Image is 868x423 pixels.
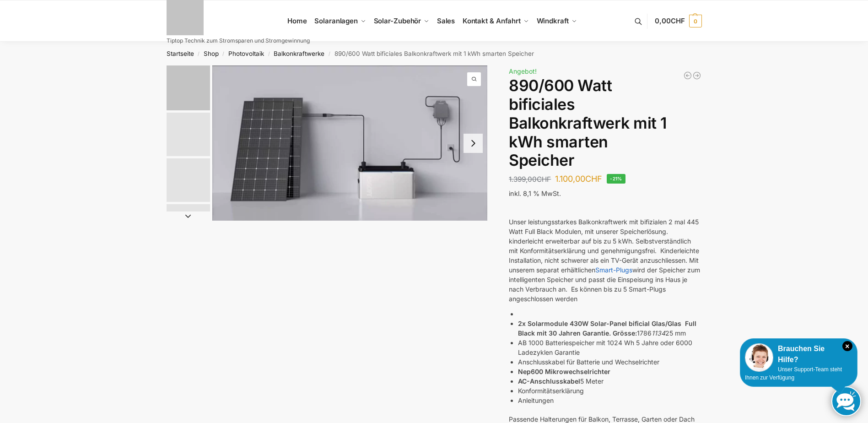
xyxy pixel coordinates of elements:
img: Customer service [745,343,773,372]
span: Windkraft [537,16,569,25]
span: Angebot! [509,67,537,75]
a: Kontakt & Anfahrt [458,0,533,42]
a: 0,00CHF 0 [655,7,701,35]
li: 4 / 7 [164,203,210,249]
a: Balkonkraftwerk 445/860 Erweiterungsmodul [683,71,692,80]
a: Sales [433,0,458,42]
span: Solar-Zubehör [374,16,421,25]
span: CHF [585,174,602,184]
li: 2 / 7 [164,111,210,157]
span: Unser Support-Team steht Ihnen zur Verfügung [745,366,842,381]
p: Unser leistungsstarkes Balkonkraftwerk mit bifizialen 2 mal 445 Watt Full Black Modulen, mit unse... [509,217,701,304]
span: 1786 25 mm [637,329,686,337]
img: ASE 1000 Batteriespeicher [212,65,488,221]
li: 5 Meter [518,376,701,386]
span: CHF [537,175,551,184]
a: Solaranlagen [311,0,370,42]
a: ASE 1000 Batteriespeicher1 3 scaled [212,65,488,221]
img: Bificial 30 % mehr Leistung [167,158,210,202]
span: / [264,50,274,58]
a: Photovoltaik [228,50,264,57]
a: Solar-Zubehör [370,0,433,42]
span: Kontakt & Anfahrt [463,16,521,25]
bdi: 1.100,00 [555,174,602,184]
a: Shop [204,50,219,57]
span: 0,00 [655,16,685,25]
button: Next slide [464,134,483,153]
li: Anleitungen [518,396,701,405]
a: Balkonkraftwerke [274,50,324,57]
li: Anschlusskabel für Batterie und Wechselrichter [518,357,701,367]
strong: 2x Solarmodule 430W Solar-Panel bificial Glas/Glas Full Black mit 30 Jahren Garantie. Grösse: [518,320,696,337]
img: 1 (3) [167,204,210,248]
a: WiFi Smart Plug für unseren Plug & Play Batteriespeicher [692,71,701,80]
h1: 890/600 Watt bificiales Balkonkraftwerk mit 1 kWh smarten Speicher [509,76,701,170]
span: CHF [671,16,685,25]
a: Smart-Plugs [595,266,632,274]
img: ASE 1000 Batteriespeicher [167,65,210,110]
strong: Nep600 Mikrowechselrichter [518,368,610,375]
button: Next slide [167,211,210,221]
img: 860w-mi-1kwh-speicher [167,113,210,156]
span: -21% [607,174,625,184]
a: Startseite [167,50,194,57]
i: Schließen [842,341,852,351]
span: Sales [437,16,455,25]
nav: Breadcrumb [150,42,718,65]
li: 1 / 7 [212,65,488,221]
li: AB 1000 Batteriespeicher mit 1024 Wh 5 Jahre oder 6000 Ladezyklen Garantie [518,338,701,357]
em: 1134 [652,329,665,337]
a: Windkraft [533,0,581,42]
span: / [324,50,334,58]
strong: AC-Anschlusskabel [518,377,580,385]
bdi: 1.399,00 [509,175,551,184]
li: Konformitätserklärung [518,386,701,396]
div: Brauchen Sie Hilfe? [745,343,852,365]
span: / [219,50,228,58]
span: 0 [689,15,702,27]
p: Tiptop Technik zum Stromsparen und Stromgewinnung [167,38,310,43]
span: inkl. 8,1 % MwSt. [509,190,561,197]
span: Solaranlagen [314,16,358,25]
li: 1 / 7 [164,65,210,111]
span: / [194,50,204,58]
li: 3 / 7 [164,157,210,203]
